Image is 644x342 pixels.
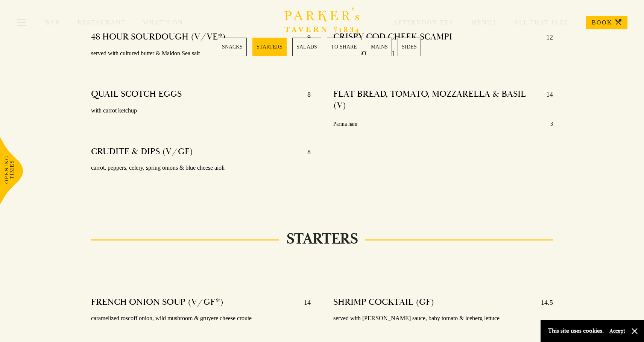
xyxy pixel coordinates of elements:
a: 2 / 6 [252,38,287,56]
p: This site uses cookies. [548,325,604,336]
h4: FLAT BREAD, TOMATO, MOZZARELLA & BASIL (V) [333,88,539,111]
p: with carrot ketchup [91,105,311,116]
h4: CRUDITE & DIPS (V/GF) [91,146,193,158]
h4: FRENCH ONION SOUP (V/GF*) [91,296,223,309]
a: 3 / 6 [292,38,321,56]
p: 8 [300,88,311,100]
button: Close and accept [631,327,638,335]
p: 14.5 [533,296,553,309]
p: 3 [550,119,553,129]
p: 14 [296,296,311,309]
p: caramelized roscoff onion, wild mushroom & gruyere cheese croute [91,313,311,324]
a: 1 / 6 [218,38,247,56]
a: 4 / 6 [327,38,361,56]
p: Parma ham [333,119,357,129]
p: served with [PERSON_NAME] sauce, baby tomato & iceberg lettuce [333,313,553,324]
button: Accept [609,327,625,334]
h2: STARTERS [279,230,365,248]
p: carrot, peppers, celery, spring onions & blue cheese aioli [91,163,311,173]
p: 8 [300,146,311,158]
a: 6 / 6 [398,38,421,56]
p: 14 [539,88,553,111]
h4: QUAIL SCOTCH EGGS [91,88,182,100]
a: 5 / 6 [367,38,392,56]
h4: SHRIMP COCKTAIL (GF) [333,296,434,309]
